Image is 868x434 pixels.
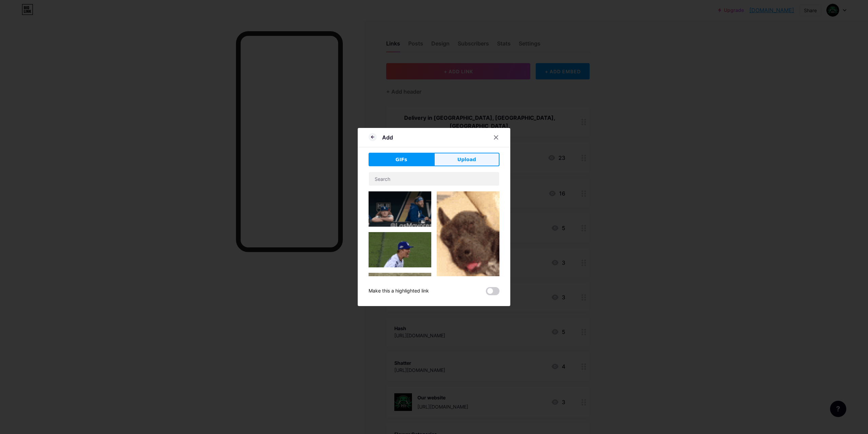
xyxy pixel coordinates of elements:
div: Add [382,133,393,141]
input: Search [369,172,499,186]
button: Upload [434,153,499,166]
img: Gihpy [369,191,431,227]
div: Make this a highlighted link [369,287,429,295]
img: Gihpy [369,273,431,385]
img: Gihpy [437,191,499,303]
button: GIFs [369,153,434,166]
span: Upload [457,156,476,163]
img: Gihpy [369,232,431,267]
span: GIFs [395,156,407,163]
